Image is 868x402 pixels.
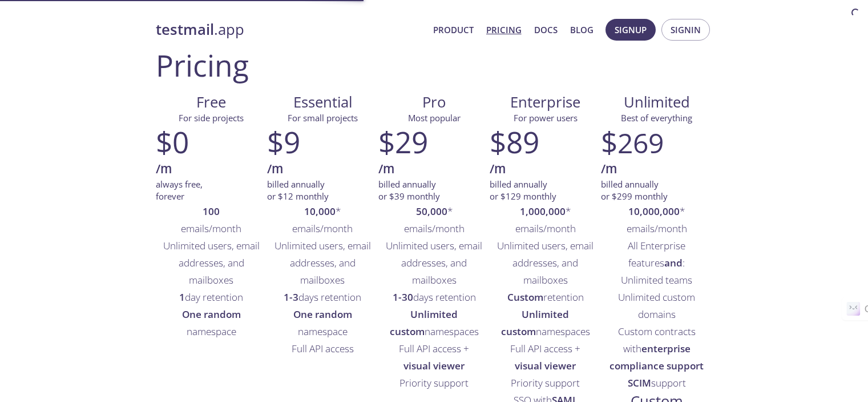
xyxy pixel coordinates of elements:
[515,359,576,372] strong: visual viewer
[490,289,601,306] li: retention
[378,93,490,112] span: Pro
[601,272,712,289] li: Unlimited teams
[601,375,712,392] li: support
[267,93,378,112] span: Essential
[267,340,378,357] li: Full API access
[288,112,358,124] span: For small projects
[179,112,244,124] span: For side projects
[534,22,558,37] a: Docs
[601,125,712,159] h2: $
[624,92,690,112] span: Unlimited
[605,19,656,41] button: Signup
[507,290,543,304] strong: Custom
[378,375,490,392] li: Priority support
[378,289,490,306] li: days retention
[390,308,458,338] strong: Unlimited custom
[490,125,601,159] h2: $89
[304,205,336,218] strong: 10,000
[628,205,680,218] strong: 10,000,000
[156,306,267,340] li: namespace
[433,22,474,37] a: Product
[601,159,712,178] h6: /m
[609,342,704,372] strong: enterprise compliance support
[378,237,490,289] li: Unlimited users, email addresses, and mailboxes
[501,308,570,338] strong: Unlimited custom
[267,159,378,178] h6: /m
[664,256,683,269] strong: and
[267,203,378,237] li: * emails/month
[378,159,490,178] h6: /m
[156,178,267,203] p: always free, forever
[267,306,378,340] li: namespace
[671,22,701,37] span: Signin
[267,178,378,203] p: billed annually or $12 monthly
[570,22,594,37] a: Blog
[203,205,220,218] strong: 100
[182,308,241,321] strong: One random
[378,203,490,237] li: * emails/month
[490,237,601,289] li: Unlimited users, email addresses, and mailboxes
[156,203,267,237] li: emails/month
[267,125,378,159] h2: $9
[156,159,267,178] h6: /m
[520,205,566,218] strong: 1,000,000
[156,289,267,306] li: day retention
[156,19,214,39] strong: testmail
[490,375,601,392] li: Priority support
[490,306,601,340] li: namespaces
[490,203,601,237] li: * emails/month
[621,112,692,124] span: Best of everything
[416,205,447,218] strong: 50,000
[267,237,378,289] li: Unlimited users, email addresses, and mailboxes
[408,112,461,124] span: Most popular
[267,289,378,306] li: days retention
[601,289,712,323] li: Unlimited custom domains
[156,125,267,159] h2: $0
[156,93,267,112] span: Free
[486,22,522,37] a: Pricing
[514,112,578,124] span: For power users
[179,290,185,304] strong: 1
[293,308,352,321] strong: One random
[378,306,490,340] li: namespaces
[156,48,713,82] h1: Pricing
[378,340,490,375] li: Full API access +
[601,203,712,237] li: * emails/month
[601,237,712,272] li: All Enterprise features :
[490,340,601,375] li: Full API access +
[628,376,651,389] strong: SCIM
[661,19,710,41] button: Signin
[615,22,647,37] span: Signup
[378,125,490,159] h2: $29
[617,124,664,161] span: 269
[284,290,298,304] strong: 1-3
[393,290,413,304] strong: 1-30
[490,93,601,112] span: Enterprise
[490,159,601,178] h6: /m
[490,178,601,203] p: billed annually or $129 monthly
[156,20,424,39] a: testmail.app
[378,178,490,203] p: billed annually or $39 monthly
[403,359,465,372] strong: visual viewer
[601,178,712,203] p: billed annually or $299 monthly
[156,237,267,289] li: Unlimited users, email addresses, and mailboxes
[601,323,712,375] li: Custom contracts with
